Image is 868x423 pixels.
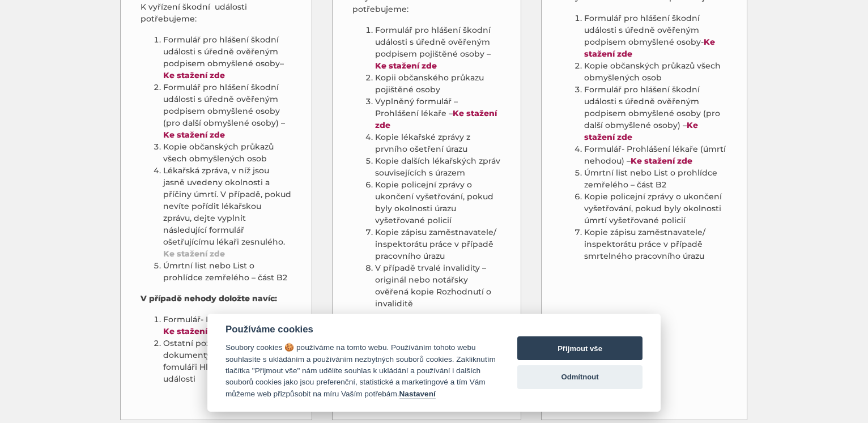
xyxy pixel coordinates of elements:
button: Odmítnout [517,365,643,389]
a: Ke stažení zde [163,326,225,336]
li: Formulář pro hlášení škodní události s úředně ověřeným podpisem obmyšlené osoby (pro další obmyšl... [163,82,292,141]
a: Ke stažení zde [163,130,225,140]
button: Nastavení [399,390,436,399]
a: Ke stažení zde [163,249,225,259]
li: Formulář- Prohlášení lékaře – [163,314,292,337]
div: Soubory cookies 🍪 používáme na tomto webu. Používáním tohoto webu souhlasíte s ukládáním a použív... [225,342,496,400]
li: Úmrtní list nebo List o prohlídce zemřelého – část B2 [163,260,292,284]
li: Lékařská zpráva, v níž jsou jasně uvedeny okolnosti a příčiny úmrtí. V případě, pokud nevíte poří... [163,165,292,260]
li: Kopie dalších lékařských zpráv souvisejících s úrazem [375,155,501,179]
div: Používáme cookies [225,324,496,335]
li: Kopie policejní zprávy o ukončení vyšetřování, pokud byly okolnosti úmrtí vyšetřované policií [584,191,727,227]
a: Ke stažení zde [375,108,497,130]
li: Kopii občanského průkazu pojištěné osoby [375,72,501,96]
li: Formulář pro hlášení škodní události s úředně ověřeným podpisem obmyšlené osoby– [163,34,292,82]
li: Kopie občanských průkazů všech obmyšlených osob [584,60,727,84]
li: Formulář pro hlášení škodní události s úředně ověřeným podpisem obmyšlené osoby- [584,12,727,60]
li: V případě trvalé invalidity – originál nebo notářsky ověřená kopie Rozhodnutí o invaliditě [375,262,501,310]
a: Ke stažení zde [584,37,715,59]
li: Formulář pro hlášení škodní události s úředně ověřeným podpisem obmyšlené osoby (pro další obmyšl... [584,84,727,143]
li: Kopie zápisu zaměstnavatele/ inspektorátu práce v případě smrtelného pracovního úrazu [584,227,727,262]
a: Ke stažení zde [584,120,698,142]
a: Ke stažení zde [631,156,692,166]
li: Kopie lékařské zprávy z prvního ošetření úrazu [375,131,501,155]
li: Kopie policejní zprávy o ukončení vyšetřování, pokud byly okolnosti úrazu vyšetřované policií [375,179,501,227]
p: K vyřízení škodní události potřebujeme: [141,1,292,25]
li: Úmrtní list nebo List o prohlídce zemřelého – část B2 [584,167,727,191]
li: Kopie občanských průkazů všech obmyšlených osob [163,141,292,165]
li: Vyplněný formulář – Prohlášení lékaře – [375,96,501,131]
strong: V případě nehody doložte navíc: [141,293,277,304]
button: Přijmout vše [517,336,643,360]
a: Ke stažení zde [163,70,225,80]
li: Kopie zápisu zaměstnavatele/ inspektorátu práce v případě pracovního úrazu [375,227,501,262]
a: Ke stažení zde [375,61,437,71]
li: Formulář pro hlášení škodní události s úředně ověřeným podpisem pojištěné osoby – [375,24,501,72]
li: Ostatní požadované dokumenty vypsané ve fomuláři Hlášení škodní události [163,337,292,385]
li: Formulář- Prohlášení lékaře (úmrtí nehodou) – [584,143,727,167]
